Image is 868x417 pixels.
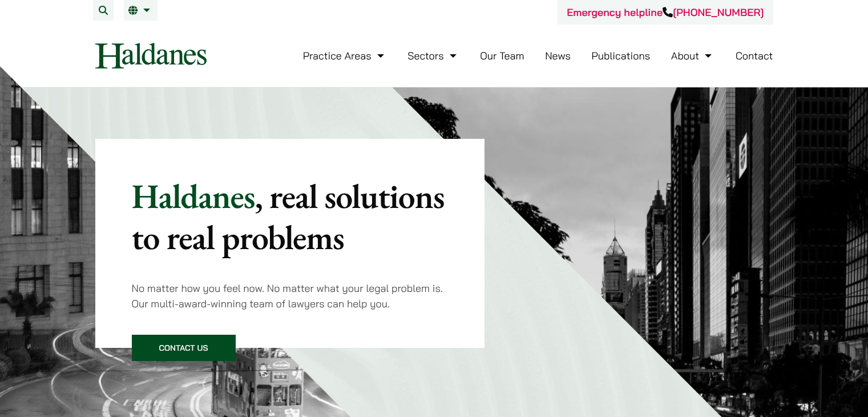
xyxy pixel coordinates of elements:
[407,49,459,62] a: Sectors
[545,49,571,62] a: News
[128,6,153,15] a: EN
[95,43,207,69] img: Logo of Haldanes
[736,49,773,62] a: Contact
[567,6,764,19] a: Emergency helpline[PHONE_NUMBER]
[132,175,449,258] p: Haldanes
[671,49,714,62] a: About
[132,174,445,259] mark: , real solutions to real problems
[303,49,387,62] a: Practice Areas
[592,49,651,62] a: Publications
[132,280,449,311] p: No matter how you feel now. No matter what your legal problem is. Our multi-award-winning team of...
[132,335,236,361] a: Contact Us
[480,49,524,62] a: Our Team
